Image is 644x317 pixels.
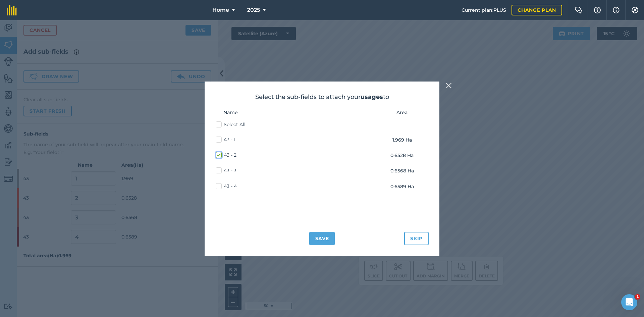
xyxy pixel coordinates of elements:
span: Current plan : PLUS [462,6,506,14]
h2: Select the sub-fields to attach your to [215,92,429,102]
img: fieldmargin Logo [7,5,17,15]
span: 2025 [247,6,260,14]
span: 1 [635,294,640,300]
label: 43 - 4 [216,183,237,190]
iframe: Intercom live chat [621,294,637,310]
button: Save [309,232,335,245]
img: svg+xml;base64,PHN2ZyB4bWxucz0iaHR0cDovL3d3dy53My5vcmcvMjAwMC9zdmciIHdpZHRoPSIyMiIgaGVpZ2h0PSIzMC... [446,82,452,90]
th: Name [215,108,375,117]
label: Select All [216,121,246,128]
img: A cog icon [631,7,639,13]
td: 0.6589 Ha [375,179,429,194]
label: 43 - 2 [216,152,236,159]
strong: usages [361,93,383,101]
button: Skip [404,232,429,245]
span: Home [212,6,229,14]
label: 43 - 3 [216,167,236,174]
img: Two speech bubbles overlapping with the left bubble in the forefront [575,7,583,13]
td: 1.969 Ha [375,132,429,148]
td: 0.6528 Ha [375,148,429,163]
label: 43 - 1 [216,136,235,143]
td: 0.6568 Ha [375,163,429,178]
th: Area [375,108,429,117]
img: A question mark icon [593,7,601,13]
img: svg+xml;base64,PHN2ZyB4bWxucz0iaHR0cDovL3d3dy53My5vcmcvMjAwMC9zdmciIHdpZHRoPSIxNyIgaGVpZ2h0PSIxNy... [613,6,620,14]
a: Change plan [512,5,562,15]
